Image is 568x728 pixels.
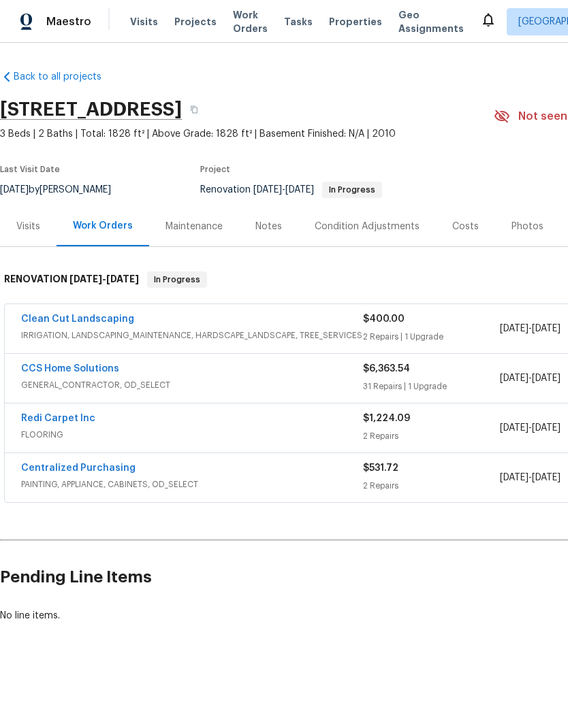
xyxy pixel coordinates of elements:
span: [DATE] [69,274,102,284]
span: - [500,421,561,435]
span: Projects [174,15,217,29]
span: - [500,322,561,335]
span: Geo Assignments [398,8,464,35]
div: 2 Repairs [363,479,500,493]
div: Visits [16,220,40,233]
a: Redi Carpet Inc [21,414,95,423]
a: Clean Cut Landscaping [21,314,134,324]
span: Renovation [200,185,382,195]
div: 31 Repairs | 1 Upgrade [363,380,500,393]
span: - [500,471,561,484]
span: [DATE] [500,324,528,333]
div: Work Orders [73,219,133,233]
span: [DATE] [500,374,528,383]
span: $400.00 [363,314,405,324]
span: - [69,274,139,284]
span: Properties [329,15,382,29]
span: $6,363.54 [363,364,410,374]
span: Work Orders [233,8,268,35]
span: In Progress [148,273,206,286]
a: CCS Home Solutions [21,364,119,374]
span: Maestro [46,15,91,29]
span: [DATE] [532,374,561,383]
span: GENERAL_CONTRACTOR, OD_SELECT [21,378,363,392]
span: Tasks [284,17,313,27]
span: [DATE] [253,185,282,195]
span: FLOORING [21,428,363,442]
span: In Progress [324,186,381,194]
span: Visits [130,15,158,29]
div: 2 Repairs | 1 Upgrade [363,330,500,344]
span: $1,224.09 [363,414,410,423]
span: $531.72 [363,463,398,473]
div: Condition Adjustments [315,220,420,233]
div: Costs [452,220,479,233]
div: 2 Repairs [363,429,500,443]
span: [DATE] [500,423,528,433]
span: [DATE] [532,473,561,482]
span: IRRIGATION, LANDSCAPING_MAINTENANCE, HARDSCAPE_LANDSCAPE, TREE_SERVICES [21,329,363,342]
div: Photos [511,220,543,233]
span: [DATE] [106,274,139,284]
a: Centralized Purchasing [21,463,136,473]
span: [DATE] [285,185,314,195]
span: - [500,371,561,385]
span: [DATE] [532,324,561,333]
span: Project [200,165,230,173]
button: Copy Address [182,97,206,122]
span: [DATE] [532,423,561,433]
span: [DATE] [500,473,528,482]
span: - [253,185,314,195]
div: Notes [255,220,282,233]
span: PAINTING, APPLIANCE, CABINETS, OD_SELECT [21,478,363,491]
div: Maintenance [165,220,223,233]
h6: RENOVATION [4,271,139,288]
